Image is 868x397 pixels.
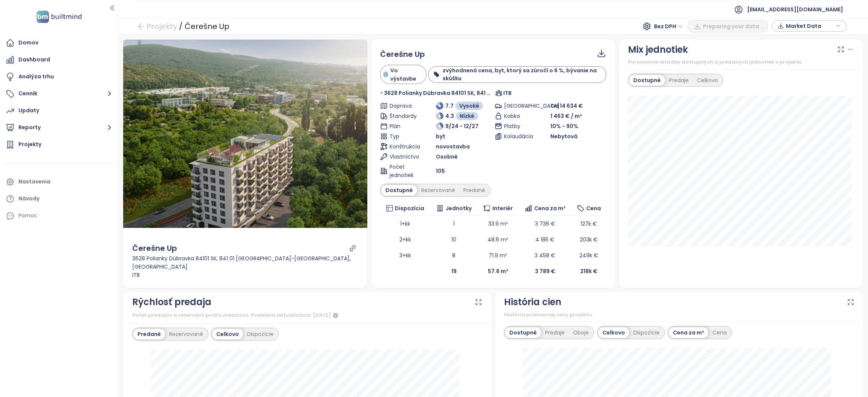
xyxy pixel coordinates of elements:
div: Dashboard [18,55,50,64]
span: Vo výstavbe [390,66,422,83]
div: Dispozície [629,327,664,338]
span: novostavba [436,142,470,151]
div: Oboje [569,327,593,338]
td: 10 [430,232,478,247]
span: [GEOGRAPHIC_DATA] [504,102,532,110]
div: ITB [132,271,358,279]
a: Dashboard [4,52,114,67]
div: Cena za m² [669,327,708,338]
span: Interiér [492,204,513,212]
div: 3628 Polianky Dúbravka 84101 SK, 841 01 [GEOGRAPHIC_DATA]-[GEOGRAPHIC_DATA], [GEOGRAPHIC_DATA] [132,254,358,271]
span: byt [436,132,445,140]
td: 1+kk [380,216,430,232]
div: Predaje [541,327,569,338]
span: Market Data [786,20,834,32]
div: Čerešne Up [132,243,177,254]
span: 1 463 € / m² [550,112,582,120]
div: História cien [504,295,561,309]
b: 57.6 m² [488,267,508,275]
div: Domov [18,38,38,47]
div: Celkovo [693,75,722,86]
div: Dostupné [629,75,665,86]
a: link [349,245,356,252]
td: 33.9 m² [478,216,519,232]
span: 249k € [579,252,598,259]
div: Rezervované [417,185,459,195]
div: button [776,20,843,32]
span: Plán [390,122,417,130]
span: 127k € [581,220,597,228]
span: Štandardy [390,112,417,120]
span: Vlastníctvo [390,153,417,161]
span: Nízké [460,112,474,120]
span: 7.7 [445,102,454,110]
span: ITB [503,89,512,97]
div: Mix jednotiek [628,43,688,57]
span: 3628 Polianky Dúbravka 84101 SK, 841 01 [GEOGRAPHIC_DATA]-[GEOGRAPHIC_DATA], [GEOGRAPHIC_DATA] [384,89,491,97]
a: Analýza trhu [4,69,114,84]
a: Updaty [4,103,114,118]
span: [EMAIL_ADDRESS][DOMAIN_NAME] [747,0,843,18]
b: 218k € [580,267,598,275]
div: Porovnanie skladby dostupných a predaných jednotiek v projekte. [628,58,854,66]
span: 203k € [580,236,598,243]
a: Projekty [4,137,114,152]
span: Kolaudácia [504,132,532,140]
button: Cenník [4,86,114,101]
div: Analýza trhu [18,72,54,81]
span: Dispozícia [395,204,424,212]
span: Kobka [504,112,532,120]
span: Platby [504,122,532,130]
div: Čerešne Up [185,20,229,33]
div: Rezervované [165,329,207,339]
span: Počet jednotiek [390,163,417,179]
span: arrow-left [137,23,145,30]
td: 2+kk [380,232,430,247]
b: zvýhodnená cena, byt, ktorý sa zúročí o 6 %, bývanie na skúšku [443,67,597,82]
span: 4 185 € [535,236,555,243]
span: Jednotky [446,204,472,212]
span: Nebytová [550,132,578,140]
button: Reporty [4,120,114,135]
div: Nastavenia [18,177,50,186]
span: Bez DPH [654,21,683,32]
td: 71.9 m² [478,247,519,263]
div: Updaty [18,106,39,115]
td: 8 [430,247,478,263]
span: 10% - 90% [550,122,578,130]
div: História priemernej ceny projektu. [504,311,854,319]
td: 1 [430,216,478,232]
span: Cena [586,204,601,212]
div: Projekty [18,140,41,149]
div: Pomoc [4,208,114,223]
span: Konštrukcia [390,142,417,151]
span: Vysoké [459,102,479,110]
span: Cena za m² [534,204,565,212]
div: Pomoc [18,211,37,220]
div: Celkovo [598,327,629,338]
div: Celkovo [212,329,243,339]
div: / [179,20,183,33]
td: 3+kk [380,247,430,263]
div: Návody [18,194,40,203]
span: Čerešne Up [380,49,425,60]
div: Dostupné [381,185,417,195]
span: 9/24 - 12/27 [445,122,478,130]
div: Dostupné [505,327,541,338]
button: Preparing your data... [688,20,768,32]
span: 4.3 [445,112,454,120]
span: Typ [390,132,417,140]
span: Preparing your data... [703,22,764,31]
div: Predaje [665,75,693,86]
a: Domov [4,35,114,50]
span: Doprava [390,102,417,110]
div: Predané [133,329,165,339]
img: logo [34,9,84,24]
span: 3 736 € [535,220,555,228]
span: Od 14 634 € [550,102,583,110]
a: Návody [4,191,114,206]
a: arrow-left Projekty [137,20,177,33]
span: Osobné [436,153,458,161]
span: 105 [436,167,445,175]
